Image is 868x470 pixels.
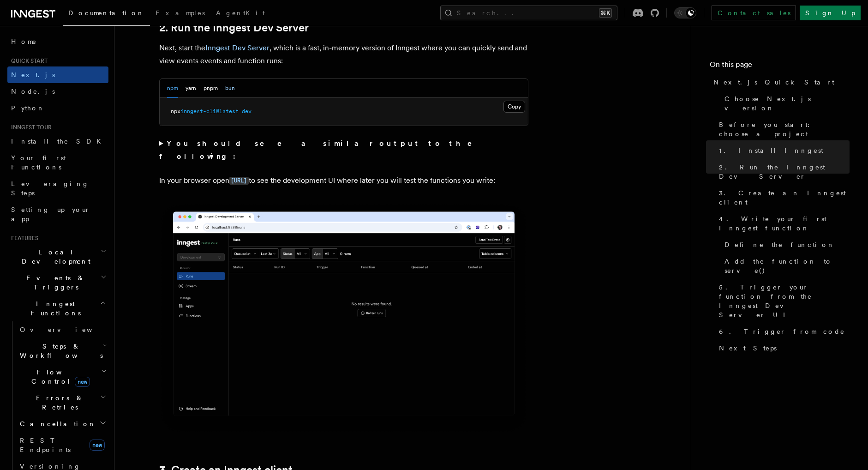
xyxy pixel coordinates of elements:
[7,133,108,150] a: Install the SDK
[150,3,210,25] a: Examples
[16,321,108,338] a: Overview
[719,327,845,336] span: 6. Trigger from code
[20,463,81,470] span: Versioning
[7,33,108,50] a: Home
[719,146,823,155] span: 1. Install Inngest
[159,42,528,67] p: Next, start the , which is a fast, in-memory version of Inngest where you can quickly send and vi...
[7,124,52,131] span: Inngest tour
[721,90,850,116] a: Choose Next.js version
[719,120,850,139] span: Before you start: choose a project
[7,270,108,295] button: Events & Triggers
[171,108,180,114] span: npx
[16,364,108,390] button: Flow Controlnew
[210,3,270,25] a: AgentKit
[7,66,108,83] a: Next.js
[713,78,834,87] span: Next.js Quick Start
[16,416,108,432] button: Cancellation
[7,83,108,100] a: Node.js
[7,295,108,321] button: Inngest Functions
[180,108,239,114] span: inngest-cli@latest
[16,390,108,416] button: Errors & Retries
[599,8,612,18] kbd: ⌘K
[715,159,850,185] a: 2. Run the Inngest Dev Server
[225,79,235,98] button: bun
[712,6,796,20] a: Contact sales
[710,59,850,74] h4: On this page
[229,177,249,185] code: [URL]
[11,206,90,223] span: Setting up your app
[719,343,777,353] span: Next Steps
[167,79,178,98] button: npm
[229,176,249,185] a: [URL]
[719,214,850,233] span: 4. Write your first Inngest function
[674,7,696,18] button: Toggle dark mode
[715,323,850,340] a: 6. Trigger from code
[11,180,89,197] span: Leveraging Steps
[800,6,861,20] a: Sign Up
[11,71,55,78] span: Next.js
[724,94,850,113] span: Choose Next.js version
[20,437,71,453] span: REST Endpoints
[159,137,528,163] summary: You should see a similar output to the following:
[20,326,115,333] span: Overview
[16,432,108,458] a: REST Endpointsnew
[204,79,218,98] button: pnpm
[156,9,205,17] span: Examples
[7,247,101,266] span: Local Development
[7,235,38,242] span: Features
[715,279,850,323] a: 5. Trigger your function from the Inngest Dev Server UI
[159,21,309,34] a: 2. Run the Inngest Dev Server
[721,253,850,279] a: Add the function to serve()
[7,100,108,116] a: Python
[16,338,108,364] button: Steps & Workflows
[159,174,528,187] p: In your browser open to see the development UI where later you will test the functions you write:
[16,342,103,360] span: Steps & Workflows
[715,116,850,142] a: Before you start: choose a project
[7,201,108,227] a: Setting up your app
[216,9,265,17] span: AgentKit
[11,37,37,46] span: Home
[186,79,196,98] button: yarn
[440,6,617,20] button: Search...⌘K
[75,377,90,387] span: new
[159,202,528,434] img: Inngest Dev Server's 'Runs' tab with no data
[719,163,850,181] span: 2. Run the Inngest Dev Server
[719,188,850,207] span: 3. Create an Inngest client
[68,9,144,17] span: Documentation
[719,283,850,319] span: 5. Trigger your function from the Inngest Dev Server UI
[159,139,485,161] strong: You should see a similar output to the following:
[16,368,102,386] span: Flow Control
[11,138,107,145] span: Install the SDK
[7,299,100,318] span: Inngest Functions
[721,236,850,253] a: Define the function
[715,142,850,159] a: 1. Install Inngest
[11,154,66,171] span: Your first Functions
[503,101,525,113] button: Copy
[7,175,108,201] a: Leveraging Steps
[7,57,48,65] span: Quick start
[7,150,108,175] a: Your first Functions
[710,74,850,90] a: Next.js Quick Start
[16,393,100,412] span: Errors & Retries
[11,88,55,95] span: Node.js
[7,244,108,270] button: Local Development
[724,257,850,275] span: Add the function to serve()
[724,240,835,249] span: Define the function
[63,3,150,26] a: Documentation
[11,104,45,112] span: Python
[715,340,850,356] a: Next Steps
[16,419,96,428] span: Cancellation
[715,211,850,236] a: 4. Write your first Inngest function
[242,108,251,114] span: dev
[90,440,105,451] span: new
[715,185,850,211] a: 3. Create an Inngest client
[7,273,101,292] span: Events & Triggers
[205,43,269,52] a: Inngest Dev Server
